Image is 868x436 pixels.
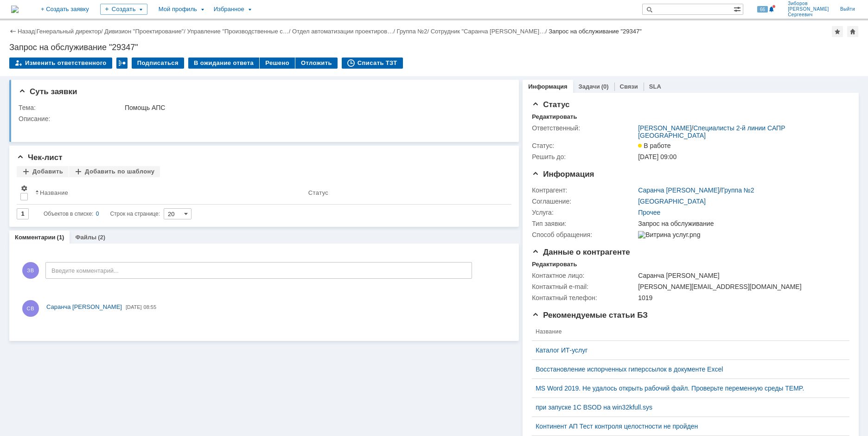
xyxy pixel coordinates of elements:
a: Сотрудник "Саранча [PERSON_NAME]… [431,28,545,35]
a: SLA [649,83,661,90]
div: Создать [100,4,147,15]
th: Статус [305,181,504,205]
span: [DATE] [126,304,142,310]
span: Расширенный поиск [734,4,743,13]
div: 0 [96,208,99,219]
a: Прочее [638,209,660,216]
div: Контактный телефон: [532,294,636,301]
div: [PERSON_NAME][EMAIL_ADDRESS][DOMAIN_NAME] [638,283,844,290]
span: Рекомендуемые статьи БЗ [532,311,648,320]
div: / [396,28,430,35]
a: Управление "Производственные с… [187,28,289,35]
div: Редактировать [532,113,577,121]
div: Помощь АПС [125,104,505,111]
a: [GEOGRAPHIC_DATA] [638,198,706,205]
a: Связи [620,83,638,90]
a: Континент АП Тест контроля целостности не пройден [536,423,838,430]
div: Запрос на обслуживание "29347" [549,28,642,35]
div: Соглашение: [532,198,636,205]
div: / [431,28,549,35]
div: Решить до: [532,153,636,160]
div: Работа с массовостью [116,58,128,69]
div: | [35,27,36,34]
a: Восстановление испорченных гиперссылок в документе Excel [536,365,838,373]
a: Генеральный директор [37,28,101,35]
a: Дивизион "Проектирование" [104,28,184,35]
div: / [638,186,754,194]
img: Витрина услуг.png [638,231,700,238]
div: Контрагент: [532,186,636,194]
span: [PERSON_NAME] [788,6,829,12]
span: Информация [532,170,594,179]
span: 08:55 [144,304,157,310]
div: / [292,28,396,35]
div: Описание: [19,115,507,122]
span: Суть заявки [19,87,77,96]
a: Саранча [PERSON_NAME] [638,186,719,194]
a: Назад [18,28,35,35]
div: Способ обращения: [532,231,636,238]
a: Каталог ИТ-услуг [536,346,838,354]
span: Настройки [20,185,28,192]
a: Специалисты 2-й линии САПР [GEOGRAPHIC_DATA] [638,124,785,139]
div: Саранча [PERSON_NAME] [638,272,844,279]
span: Статус [532,100,569,109]
div: Сделать домашней страницей [847,26,858,37]
th: Название [532,323,842,341]
div: Ответственный: [532,124,636,132]
div: Услуга: [532,209,636,216]
a: Группа №2 [721,186,754,194]
span: Объектов в списке: [44,211,93,217]
div: / [638,124,844,139]
img: logo [11,6,19,13]
div: Редактировать [532,261,577,268]
div: Статус [308,189,328,196]
div: Статус: [532,142,636,149]
span: Зиборов [788,1,829,6]
th: Название [32,181,305,205]
a: Перейти на домашнюю страницу [11,6,19,13]
div: Контактный e-mail: [532,283,636,290]
div: / [187,28,293,35]
a: Саранча [PERSON_NAME] [46,302,122,312]
a: Информация [528,83,567,90]
div: (2) [98,234,105,241]
span: В работе [638,142,670,149]
span: Саранча [PERSON_NAME] [46,303,122,310]
div: Тип заявки: [532,220,636,227]
div: / [104,28,187,35]
span: ЗВ [22,262,39,279]
div: / [37,28,105,35]
div: (0) [601,83,609,90]
div: Тема: [19,104,123,111]
a: Группа №2 [396,28,427,35]
div: (1) [57,234,64,241]
a: при запуске 1С BSOD на win32kfull.sys [536,404,838,411]
span: Данные о контрагенте [532,248,630,256]
i: Строк на странице: [44,208,160,219]
span: 66 [757,6,768,13]
span: Сергеевич [788,12,829,18]
a: Комментарии [15,234,56,241]
div: Запрос на обслуживание [638,220,844,227]
div: 1019 [638,294,844,301]
a: MS Word 2019. Не удалось открыть рабочий файл. Проверьте переменную среды TEMP. [536,385,838,392]
span: Чек-лист [17,153,63,162]
span: [DATE] 09:00 [638,153,677,160]
a: Задачи [579,83,600,90]
a: Отдел автоматизации проектиров… [292,28,393,35]
div: Добавить в избранное [832,26,843,37]
a: Файлы [75,234,96,241]
a: [PERSON_NAME] [638,124,691,132]
div: Контактное лицо: [532,272,636,279]
div: Название [40,189,68,196]
div: Запрос на обслуживание "29347" [9,43,859,52]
